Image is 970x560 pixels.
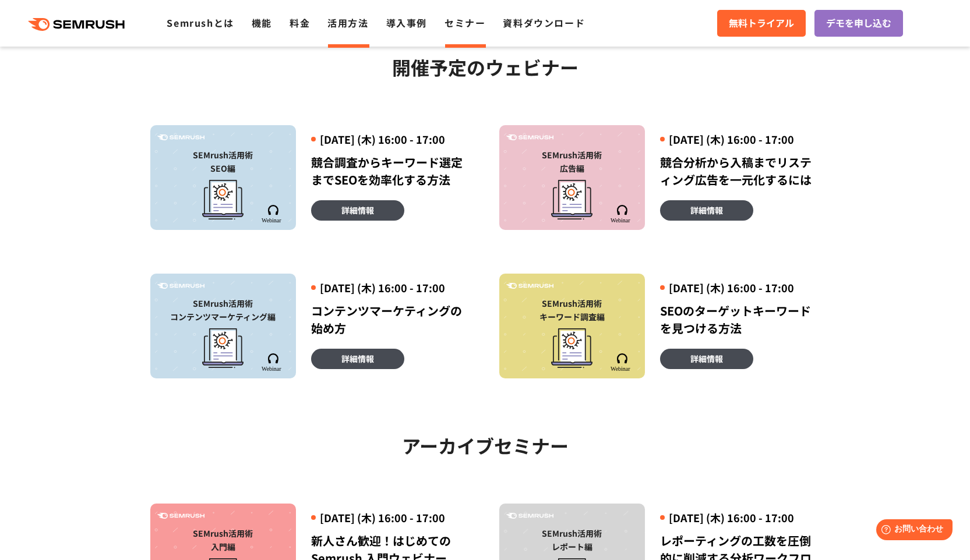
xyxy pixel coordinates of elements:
img: Semrush [506,134,553,141]
a: Semrushとは [167,16,234,30]
div: SEMrush活用術 レポート編 [505,527,639,554]
div: 競合調査からキーワード選定までSEOを効率化する方法 [311,154,471,189]
div: SEMrush活用術 SEO編 [156,148,290,175]
a: 無料トライアル [717,10,806,37]
span: デモを申し込む [826,16,891,31]
a: 活用方法 [327,16,368,30]
div: コンテンツマーケティングの始め方 [311,302,471,337]
img: Semrush [610,205,634,223]
a: 資料ダウンロード [503,16,585,30]
a: 詳細情報 [660,349,753,369]
div: SEOのターゲットキーワードを見つける方法 [660,302,820,337]
a: 詳細情報 [311,200,404,221]
img: Semrush [610,353,634,371]
div: [DATE] (木) 16:00 - 17:00 [311,281,471,295]
img: Semrush [506,283,553,289]
a: 詳細情報 [311,349,404,369]
img: Semrush [157,283,204,289]
div: 競合分析から入稿までリスティング広告を一元化するには [660,154,820,189]
div: SEMrush活用術 コンテンツマーケティング編 [156,297,290,324]
a: 詳細情報 [660,200,753,221]
img: Semrush [157,513,204,519]
a: 料金 [290,16,310,30]
img: Semrush [157,134,204,141]
img: Semrush [261,205,285,223]
div: [DATE] (木) 16:00 - 17:00 [660,511,820,525]
div: SEMrush活用術 入門編 [156,527,290,554]
img: Semrush [261,353,285,371]
h2: 開催予定のウェビナー [150,52,820,81]
a: 機能 [252,16,272,30]
a: セミナー [445,16,485,30]
span: 詳細情報 [341,204,374,217]
div: [DATE] (木) 16:00 - 17:00 [660,281,820,295]
span: 詳細情報 [690,204,723,217]
div: [DATE] (木) 16:00 - 17:00 [311,132,471,147]
div: SEMrush活用術 広告編 [505,148,639,175]
div: [DATE] (木) 16:00 - 17:00 [311,511,471,525]
img: Semrush [506,513,553,519]
a: デモを申し込む [814,10,903,37]
a: 導入事例 [386,16,427,30]
span: 詳細情報 [341,352,374,365]
iframe: Help widget launcher [866,515,957,547]
div: [DATE] (木) 16:00 - 17:00 [660,132,820,147]
div: SEMrush活用術 キーワード調査編 [505,297,639,324]
span: 無料トライアル [729,16,794,31]
span: 詳細情報 [690,352,723,365]
h2: アーカイブセミナー [150,431,820,460]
